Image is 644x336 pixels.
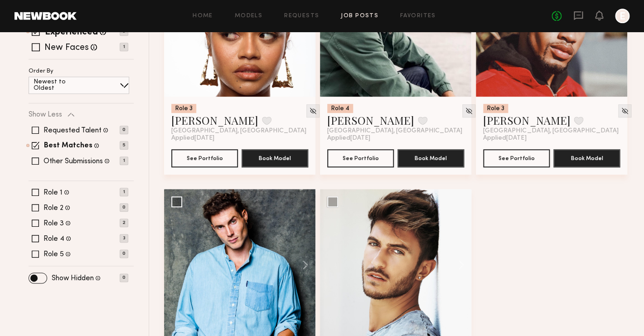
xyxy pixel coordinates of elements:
[120,43,128,51] p: 1
[120,249,128,258] p: 0
[120,234,128,243] p: 3
[120,219,128,227] p: 2
[44,44,89,53] label: New Faces
[44,251,64,258] label: Role 5
[483,104,508,113] div: Role 3
[483,149,550,167] button: See Portfolio
[483,113,570,127] a: [PERSON_NAME]
[483,127,618,135] span: [GEOGRAPHIC_DATA], [GEOGRAPHIC_DATA]
[553,149,620,167] button: Book Model
[341,13,378,19] a: Job Posts
[171,113,258,127] a: [PERSON_NAME]
[327,104,353,113] div: Role 4
[193,13,213,19] a: Home
[120,203,128,212] p: 0
[553,154,620,161] a: Book Model
[327,127,462,135] span: [GEOGRAPHIC_DATA], [GEOGRAPHIC_DATA]
[327,113,414,127] a: [PERSON_NAME]
[44,205,63,212] label: Role 2
[120,273,128,282] p: 0
[242,154,308,161] a: Book Model
[171,149,238,167] button: See Portfolio
[171,135,308,142] div: Applied [DATE]
[483,135,620,142] div: Applied [DATE]
[465,107,473,115] img: Unhide Model
[621,107,629,115] img: Unhide Model
[309,107,317,115] img: Unhide Model
[44,189,63,196] label: Role 1
[44,220,64,227] label: Role 3
[242,149,308,167] button: Book Model
[120,126,128,134] p: 0
[44,127,102,134] label: Requested Talent
[235,13,262,19] a: Models
[397,149,464,167] button: Book Model
[397,154,464,161] a: Book Model
[120,188,128,196] p: 1
[44,235,64,243] label: Role 4
[327,149,394,167] button: See Portfolio
[171,127,306,135] span: [GEOGRAPHIC_DATA], [GEOGRAPHIC_DATA]
[45,28,98,37] label: Experienced
[171,104,196,113] div: Role 3
[44,158,103,165] label: Other Submissions
[29,68,53,74] p: Order By
[327,135,464,142] div: Applied [DATE]
[120,156,128,165] p: 1
[284,13,319,19] a: Requests
[44,142,92,150] label: Best Matches
[400,13,436,19] a: Favorites
[29,111,62,118] p: Show Less
[120,141,128,150] p: 5
[615,9,629,23] a: E
[34,79,87,92] p: Newest to Oldest
[52,275,94,282] label: Show Hidden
